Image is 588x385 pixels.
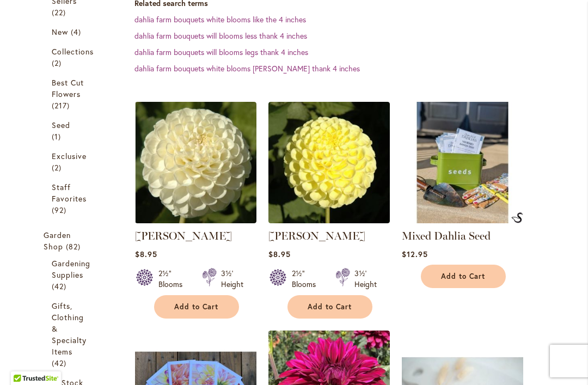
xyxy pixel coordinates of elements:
[52,280,69,292] span: 42
[66,241,83,252] span: 82
[268,102,390,223] img: NETTIE
[52,258,90,280] span: Gardening Supplies
[52,77,85,111] a: Best Cut Flowers
[354,268,377,290] div: 3½' Height
[52,119,85,142] a: Seed
[52,120,70,130] span: Seed
[52,357,69,369] span: 42
[52,204,69,216] span: 92
[52,182,87,204] span: Staff Favorites
[135,102,256,223] img: WHITE NETTIE
[402,102,523,223] img: Mixed Dahlia Seed
[221,268,243,290] div: 3½' Height
[292,268,322,290] div: 2½" Blooms
[441,272,486,281] span: Add to Cart
[52,46,85,69] a: Collections
[52,151,87,161] span: Exclusive
[268,229,365,242] a: [PERSON_NAME]
[174,302,219,311] span: Add to Cart
[402,215,523,225] a: Mixed Dahlia Seed Mixed Dahlia Seed
[52,131,64,142] span: 1
[44,229,93,252] a: Garden Shop
[134,47,308,57] a: dahlia farm bouquets will blooms legs thank 4 inches
[71,26,84,38] span: 4
[158,268,189,290] div: 2½" Blooms
[134,14,306,25] a: dahlia farm bouquets white blooms like the 4 inches
[135,215,256,225] a: WHITE NETTIE
[52,181,85,216] a: Staff Favorites
[402,249,428,259] span: $12.95
[52,57,64,69] span: 2
[8,346,39,377] iframe: Launch Accessibility Center
[52,7,69,18] span: 22
[134,30,307,41] a: dahlia farm bouquets will blooms less thank 4 inches
[44,230,71,252] span: Garden Shop
[308,302,352,311] span: Add to Cart
[52,301,87,357] span: Gifts, Clothing & Specialty Items
[511,212,523,223] img: Mixed Dahlia Seed
[287,295,372,319] button: Add to Cart
[52,162,64,173] span: 2
[135,229,232,242] a: [PERSON_NAME]
[52,150,85,173] a: Exclusive
[402,229,491,242] a: Mixed Dahlia Seed
[135,249,157,259] span: $8.95
[134,63,360,74] a: dahlia farm bouquets white blooms [PERSON_NAME] thank 4 inches
[52,100,72,111] span: 217
[52,300,85,369] a: Gifts, Clothing &amp; Specialty Items
[268,249,291,259] span: $8.95
[52,258,85,292] a: Gardening Supplies
[154,295,239,319] button: Add to Cart
[52,46,94,57] span: Collections
[52,26,85,38] a: New
[52,77,84,99] span: Best Cut Flowers
[52,27,68,37] span: New
[268,215,390,225] a: NETTIE
[421,265,506,288] button: Add to Cart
